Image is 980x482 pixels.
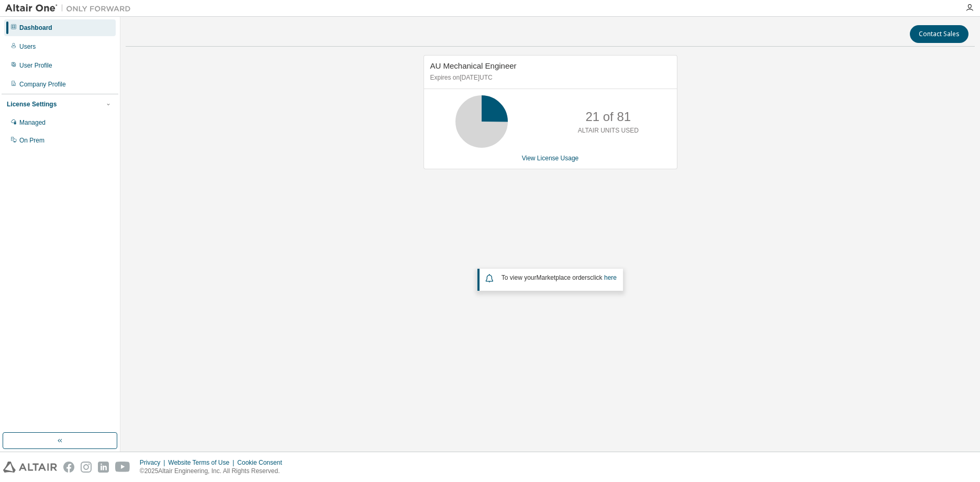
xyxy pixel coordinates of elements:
img: instagram.svg [81,462,92,473]
div: Privacy [140,458,168,467]
a: View License Usage [522,155,579,162]
p: Expires on [DATE] UTC [430,73,668,82]
div: Managed [19,118,46,127]
div: User Profile [19,61,52,70]
p: 21 of 81 [585,108,631,126]
div: License Settings [7,100,57,108]
a: here [604,274,617,281]
div: On Prem [19,136,44,145]
img: youtube.svg [115,462,130,473]
span: To view your click [502,274,617,281]
span: AU Mechanical Engineer [430,61,517,70]
button: Contact Sales [910,25,968,43]
img: altair_logo.svg [3,462,57,473]
img: facebook.svg [63,462,74,473]
img: Altair One [5,3,136,14]
div: Company Profile [19,80,66,89]
img: linkedin.svg [98,462,109,473]
p: © 2025 Altair Engineering, Inc. All Rights Reserved. [140,467,288,476]
p: ALTAIR UNITS USED [578,126,639,135]
div: Website Terms of Use [168,458,237,467]
div: Cookie Consent [237,458,288,467]
em: Marketplace orders [537,274,591,281]
div: Dashboard [19,24,52,32]
div: Users [19,42,36,51]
